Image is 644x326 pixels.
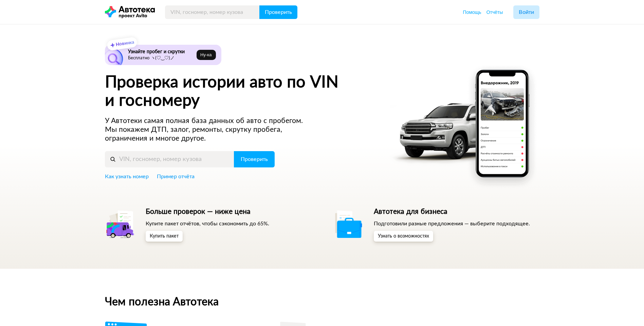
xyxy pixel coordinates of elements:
[259,5,297,19] button: Проверить
[146,220,269,227] p: Купите пакет отчётов, чтобы сэкономить до 65%.
[463,9,481,15] span: Помощь
[157,173,195,180] a: Пример отчёта
[519,9,534,15] span: Войти
[165,5,260,19] input: VIN, госномер, номер кузова
[146,207,269,216] h5: Больше проверок — ниже цена
[128,56,194,61] p: Бесплатно ヽ(♡‿♡)ノ
[146,231,183,242] button: Купить пакет
[374,207,530,216] h5: Автотека для бизнеса
[105,117,316,143] p: У Автотеки самая полная база данных об авто с пробегом. Мы покажем ДТП, залог, ремонты, скрутку п...
[265,9,292,15] span: Проверить
[486,9,503,15] span: Отчёты
[105,173,149,180] a: Как узнать номер
[374,231,433,242] button: Узнать о возможностях
[513,5,539,19] button: Войти
[234,151,275,167] button: Проверить
[105,73,381,110] h1: Проверка истории авто по VIN и госномеру
[150,234,179,239] span: Купить пакет
[200,52,211,58] span: Ну‑ка
[115,40,134,47] strong: Новинка
[105,296,539,308] h2: Чем полезна Автотека
[374,220,530,227] p: Подготовили разные предложения — выберите подходящее.
[105,151,234,167] input: VIN, госномер, номер кузова
[378,234,429,239] span: Узнать о возможностях
[128,49,194,55] h6: Узнайте пробег и скрутки
[463,9,481,16] a: Помощь
[486,9,503,16] a: Отчёты
[241,157,268,162] span: Проверить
